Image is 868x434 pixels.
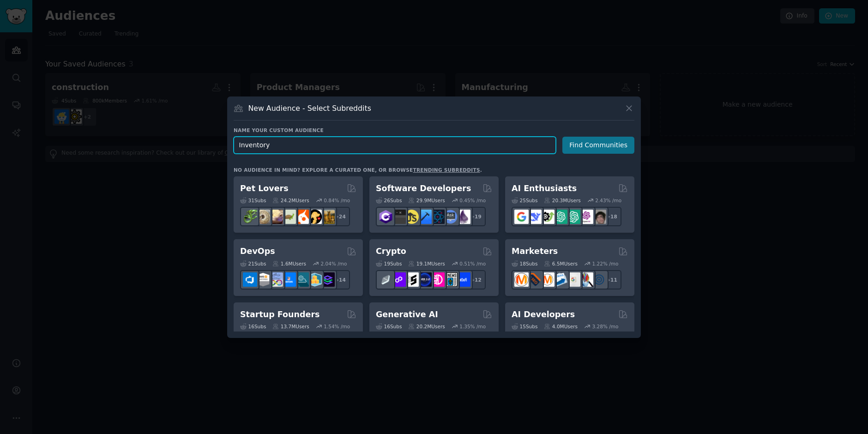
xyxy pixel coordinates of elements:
div: 2.43 % /mo [595,197,621,204]
img: defi_ [456,272,470,287]
h2: Crypto [376,246,406,257]
img: OpenAIDev [579,210,593,224]
div: + 11 [602,270,621,289]
h3: New Audience - Select Subreddits [248,103,371,113]
h2: Software Developers [376,183,471,194]
div: 20.2M Users [408,323,445,330]
div: 3.28 % /mo [592,323,619,330]
div: 21 Sub s [240,260,266,267]
h2: AI Enthusiasts [512,183,577,194]
img: learnjavascript [404,210,419,224]
div: 24.2M Users [272,197,309,204]
img: ballpython [256,210,270,224]
div: 0.51 % /mo [459,260,486,267]
img: content_marketing [514,272,529,287]
img: AItoolsCatalog [540,210,555,224]
div: 1.22 % /mo [592,260,619,267]
img: ethstaker [404,272,419,287]
div: 15 Sub s [512,323,537,330]
img: PetAdvice [307,210,322,224]
div: 1.6M Users [272,260,306,267]
img: ArtificalIntelligence [592,210,606,224]
img: defiblockchain [430,272,445,287]
div: 19 Sub s [376,260,402,267]
img: googleads [566,272,580,287]
div: 20.3M Users [544,197,580,204]
img: chatgpt_prompts_ [566,210,580,224]
h2: Pet Lovers [240,183,289,194]
div: 16 Sub s [376,323,402,330]
img: DevOpsLinks [282,272,296,287]
img: PlatformEngineers [320,272,335,287]
div: 25 Sub s [512,197,537,204]
img: herpetology [243,210,257,224]
h3: Name your custom audience [234,127,634,133]
h2: DevOps [240,246,275,257]
div: 13.7M Users [272,323,309,330]
img: AskMarketing [540,272,555,287]
img: Emailmarketing [553,272,567,287]
img: web3 [417,272,432,287]
img: cockatiel [295,210,309,224]
h2: Generative AI [376,309,438,320]
div: 29.9M Users [408,197,445,204]
img: elixir [456,210,470,224]
div: 0.84 % /mo [324,197,350,204]
div: 19.1M Users [408,260,445,267]
img: AskComputerScience [443,210,458,224]
a: trending subreddits [413,167,480,173]
div: 6.5M Users [544,260,578,267]
div: + 14 [331,270,350,289]
img: GoogleGeminiAI [514,210,529,224]
div: 26 Sub s [376,197,402,204]
img: software [392,210,406,224]
img: dogbreed [320,210,335,224]
img: chatgpt_promptDesign [553,210,567,224]
div: 18 Sub s [512,260,537,267]
div: + 24 [331,207,350,226]
img: 0xPolygon [392,272,406,287]
div: 1.54 % /mo [324,323,350,330]
div: + 12 [466,270,486,289]
img: MarketingResearch [579,272,593,287]
button: Find Communities [562,137,634,154]
img: azuredevops [243,272,257,287]
img: csharp [379,210,393,224]
div: 0.45 % /mo [459,197,486,204]
img: bigseo [527,272,542,287]
img: leopardgeckos [269,210,283,224]
div: 31 Sub s [240,197,266,204]
img: DeepSeek [527,210,542,224]
img: platformengineering [295,272,309,287]
img: Docker_DevOps [269,272,283,287]
img: CryptoNews [443,272,458,287]
img: ethfinance [379,272,393,287]
div: + 19 [466,207,486,226]
div: 2.04 % /mo [321,260,347,267]
h2: Startup Founders [240,309,319,320]
div: 16 Sub s [240,323,266,330]
div: 4.0M Users [544,323,578,330]
input: Pick a short name, like "Digital Marketers" or "Movie-Goers" [234,137,556,154]
h2: Marketers [512,246,558,257]
img: iOSProgramming [417,210,432,224]
div: + 18 [602,207,621,226]
img: turtle [282,210,296,224]
h2: AI Developers [512,309,575,320]
div: 1.35 % /mo [459,323,486,330]
img: AWS_Certified_Experts [256,272,270,287]
img: OnlineMarketing [592,272,606,287]
img: reactnative [430,210,445,224]
img: aws_cdk [307,272,322,287]
div: No audience in mind? Explore a curated one, or browse . [234,167,482,173]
